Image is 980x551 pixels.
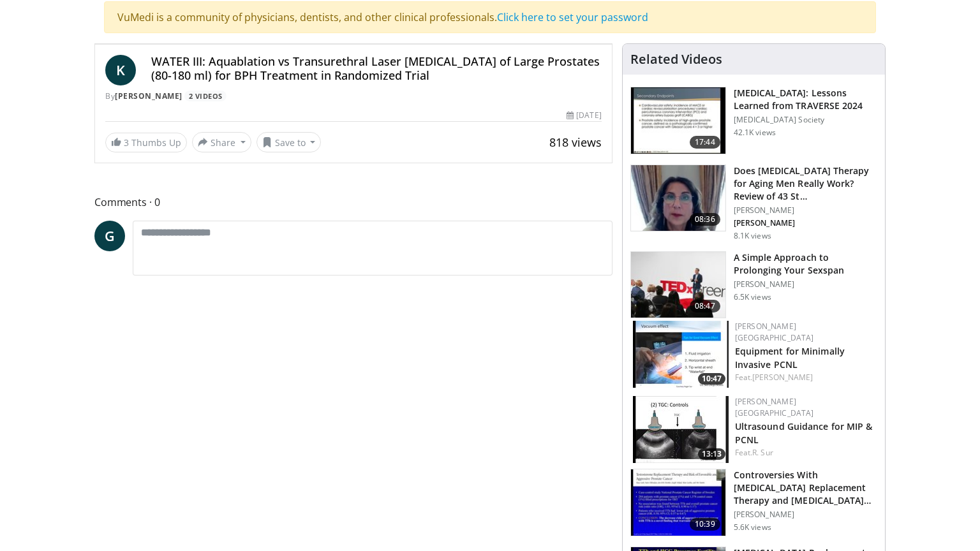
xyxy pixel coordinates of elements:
[735,345,845,371] a: Equipment for Minimally Invasive PCNL
[630,52,722,67] h4: Related Videos
[567,110,601,121] div: [DATE]
[735,447,875,459] div: Feat.
[105,55,136,85] a: K
[734,218,877,228] p: [PERSON_NAME]
[633,321,729,388] img: 57193a21-700a-4103-8163-b4069ca57589.150x105_q85_crop-smart_upscale.jpg
[95,44,612,45] video-js: Video Player
[735,396,814,418] a: [PERSON_NAME] [GEOGRAPHIC_DATA]
[631,252,725,318] img: c4bd4661-e278-4c34-863c-57c104f39734.150x105_q85_crop-smart_upscale.jpg
[633,396,729,463] a: 13:13
[184,91,226,101] a: 2 Videos
[690,518,720,531] span: 10:39
[734,87,877,112] h3: [MEDICAL_DATA]: Lessons Learned from TRAVERSE 2024
[734,292,771,302] p: 6.5K views
[151,55,602,82] h4: WATER III: Aquablation vs Transurethral Laser [MEDICAL_DATA] of Large Prostates (80-180 ml) for B...
[734,115,877,125] p: [MEDICAL_DATA] Society
[734,165,877,203] h3: Does [MEDICAL_DATA] Therapy for Aging Men Really Work? Review of 43 St…
[735,420,873,446] a: Ultrasound Guidance for MIP & PCNL
[105,91,602,102] div: By
[94,221,125,251] a: G
[734,469,877,507] h3: Controversies With [MEDICAL_DATA] Replacement Therapy and [MEDICAL_DATA] Can…
[631,87,725,154] img: 1317c62a-2f0d-4360-bee0-b1bff80fed3c.150x105_q85_crop-smart_upscale.jpg
[630,251,877,319] a: 08:47 A Simple Approach to Prolonging Your Sexspan [PERSON_NAME] 6.5K views
[631,469,725,536] img: 418933e4-fe1c-4c2e-be56-3ce3ec8efa3b.150x105_q85_crop-smart_upscale.jpg
[630,165,877,241] a: 08:36 Does [MEDICAL_DATA] Therapy for Aging Men Really Work? Review of 43 St… [PERSON_NAME] [PERS...
[734,231,771,241] p: 8.1K views
[192,132,251,152] button: Share
[734,279,877,290] p: [PERSON_NAME]
[115,91,182,101] a: [PERSON_NAME]
[690,213,720,226] span: 08:36
[105,133,187,152] a: 3 Thumbs Up
[735,321,814,343] a: [PERSON_NAME] [GEOGRAPHIC_DATA]
[497,10,648,24] a: Click here to set your password
[690,300,720,312] span: 08:47
[94,194,612,210] span: Comments 0
[734,205,877,216] p: [PERSON_NAME]
[698,448,725,460] span: 13:13
[633,396,729,463] img: ae74b246-eda0-4548-a041-8444a00e0b2d.150x105_q85_crop-smart_upscale.jpg
[630,469,877,536] a: 10:39 Controversies With [MEDICAL_DATA] Replacement Therapy and [MEDICAL_DATA] Can… [PERSON_NAME]...
[104,1,876,33] div: VuMedi is a community of physicians, dentists, and other clinical professionals.
[633,321,729,388] a: 10:47
[734,522,771,533] p: 5.6K views
[631,165,725,231] img: 4d4bce34-7cbb-4531-8d0c-5308a71d9d6c.150x105_q85_crop-smart_upscale.jpg
[752,372,813,383] a: [PERSON_NAME]
[630,87,877,154] a: 17:44 [MEDICAL_DATA]: Lessons Learned from TRAVERSE 2024 [MEDICAL_DATA] Society 42.1K views
[735,372,875,383] div: Feat.
[734,510,877,520] p: [PERSON_NAME]
[752,447,773,458] a: R. Sur
[549,135,602,150] span: 818 views
[734,128,776,138] p: 42.1K views
[256,132,322,152] button: Save to
[690,136,720,149] span: 17:44
[734,251,877,277] h3: A Simple Approach to Prolonging Your Sexspan
[698,373,725,385] span: 10:47
[124,136,129,149] span: 3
